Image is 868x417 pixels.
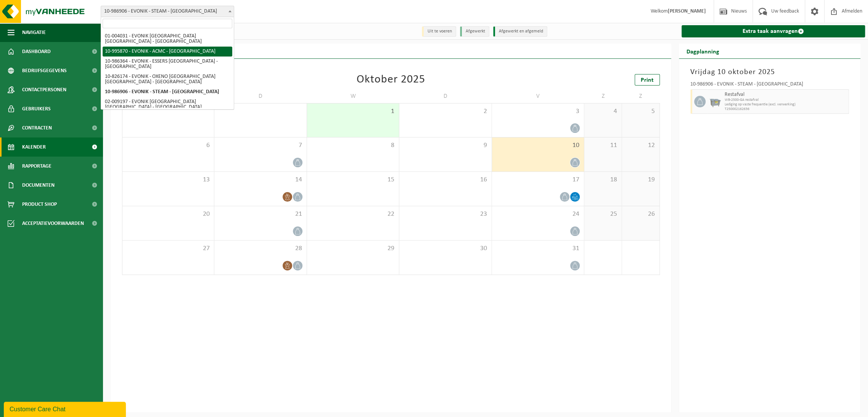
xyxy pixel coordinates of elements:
[403,210,487,218] span: 23
[399,89,492,103] td: D
[403,141,487,150] span: 9
[311,141,395,150] span: 8
[103,47,232,57] li: 10-995870 - EVONIK - ACMC - [GEOGRAPHIC_DATA]
[635,74,660,86] a: Print
[422,26,456,37] li: Uit te voeren
[403,176,487,184] span: 16
[357,74,425,86] div: Oktober 2025
[311,107,395,116] span: 1
[679,44,727,58] h2: Dagplanning
[126,210,210,218] span: 20
[103,57,232,72] li: 10-986364 - EVONIK - ESSERS [GEOGRAPHIC_DATA] - [GEOGRAPHIC_DATA]
[22,42,51,61] span: Dashboard
[626,210,656,218] span: 26
[22,214,84,233] span: Acceptatievoorwaarden
[626,107,656,116] span: 5
[496,107,580,116] span: 3
[682,25,865,37] a: Extra taak aanvragen
[584,89,622,103] td: Z
[725,92,847,98] span: Restafval
[101,6,234,17] span: 10-986906 - EVONIK - STEAM - ANTWERPEN
[22,80,66,99] span: Contactpersonen
[311,210,395,218] span: 22
[4,400,127,417] iframe: chat widget
[103,97,232,112] li: 02-009197 - EVONIK [GEOGRAPHIC_DATA] [GEOGRAPHIC_DATA] - [GEOGRAPHIC_DATA]
[218,210,302,218] span: 21
[22,99,51,118] span: Gebruikers
[460,26,489,37] li: Afgewerkt
[588,107,618,116] span: 4
[22,137,46,157] span: Kalender
[496,244,580,253] span: 31
[626,141,656,150] span: 12
[22,176,55,195] span: Documenten
[725,98,847,102] span: WB-2500-GA restafval
[588,141,618,150] span: 11
[103,31,232,47] li: 01-004031 - EVONIK [GEOGRAPHIC_DATA] [GEOGRAPHIC_DATA] - [GEOGRAPHIC_DATA]
[311,244,395,253] span: 29
[496,141,580,150] span: 10
[311,176,395,184] span: 15
[403,244,487,253] span: 30
[218,141,302,150] span: 7
[492,89,584,103] td: V
[496,176,580,184] span: 17
[22,195,57,214] span: Product Shop
[218,244,302,253] span: 28
[496,210,580,218] span: 24
[307,89,399,103] td: W
[668,8,706,14] strong: [PERSON_NAME]
[725,107,847,112] span: T250002162636
[626,176,656,184] span: 19
[22,157,51,176] span: Rapportage
[588,176,618,184] span: 18
[218,176,302,184] span: 14
[493,26,547,37] li: Afgewerkt en afgemeld
[22,61,67,80] span: Bedrijfsgegevens
[126,244,210,253] span: 27
[214,89,307,103] td: D
[126,141,210,150] span: 6
[22,23,46,42] span: Navigatie
[690,82,849,89] div: 10-986906 - EVONIK - STEAM - [GEOGRAPHIC_DATA]
[103,87,232,97] li: 10-986906 - EVONIK - STEAM - [GEOGRAPHIC_DATA]
[622,89,660,103] td: Z
[588,210,618,218] span: 25
[641,77,654,83] span: Print
[126,176,210,184] span: 13
[725,102,847,107] span: Lediging op vaste frequentie (excl. verwerking)
[403,107,487,116] span: 2
[690,66,849,78] h3: Vrijdag 10 oktober 2025
[101,6,234,17] span: 10-986906 - EVONIK - STEAM - ANTWERPEN
[709,96,721,107] img: WB-2500-GAL-GY-01
[22,118,52,137] span: Contracten
[103,72,232,87] li: 10-826174 - EVONIK - OXENO [GEOGRAPHIC_DATA] [GEOGRAPHIC_DATA] - [GEOGRAPHIC_DATA]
